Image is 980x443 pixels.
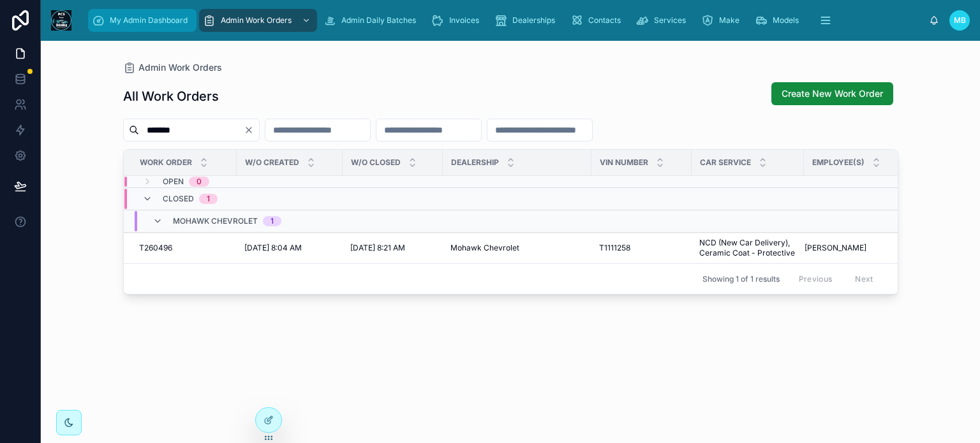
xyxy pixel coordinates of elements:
span: Car Service [700,157,751,168]
span: Work Order [140,157,192,168]
span: Mohawk Chevrolet [450,243,519,253]
a: Make [697,9,748,32]
span: Showing 1 of 1 results [702,274,780,284]
span: Admin Work Orders [138,61,222,74]
span: Dealerships [512,15,555,25]
a: Admin Daily Batches [320,9,425,32]
a: Mohawk Chevrolet [450,243,584,253]
div: 1 [271,216,274,226]
button: Clear [244,125,259,135]
span: T260496 [139,243,172,253]
a: [PERSON_NAME] [805,243,901,253]
span: W/O Created [245,157,299,168]
span: T1111258 [599,243,630,253]
span: [DATE] 8:04 AM [244,243,302,253]
span: Admin Work Orders [221,15,292,25]
a: NCD (New Car Delivery), Ceramic Coat - Protective [699,238,796,258]
a: Contacts [567,9,630,32]
span: MB [954,15,966,25]
a: T260496 [139,243,229,253]
a: My Admin Dashboard [88,9,197,32]
span: W/O Closed [351,157,401,168]
a: Services [632,9,695,32]
a: Invoices [427,9,488,32]
span: VIN Number [600,157,648,168]
div: scrollable content [82,6,929,34]
a: [DATE] 8:21 AM [350,243,435,253]
a: Dealerships [491,9,564,32]
span: Dealership [451,157,499,168]
img: App logo [51,10,71,31]
span: Invoices [449,15,479,25]
a: Admin Work Orders [123,61,222,74]
span: Contacts [588,15,621,25]
span: Make [719,15,739,25]
a: Admin Work Orders [199,9,317,32]
span: Mohawk Chevrolet [173,216,258,226]
span: Open [163,177,184,187]
div: 0 [197,177,202,187]
div: 1 [207,194,210,204]
span: Admin Daily Batches [341,15,416,25]
span: [DATE] 8:21 AM [350,243,405,253]
span: Closed [163,194,194,204]
a: Models [751,9,808,32]
button: Create New Work Order [771,82,893,105]
span: Models [773,15,799,25]
a: T1111258 [599,243,684,253]
span: [PERSON_NAME] [805,243,866,253]
span: My Admin Dashboard [110,15,188,25]
h1: All Work Orders [123,87,219,105]
span: Create New Work Order [782,87,883,100]
a: [DATE] 8:04 AM [244,243,335,253]
span: Employee(s) [812,157,865,168]
span: Services [654,15,686,25]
